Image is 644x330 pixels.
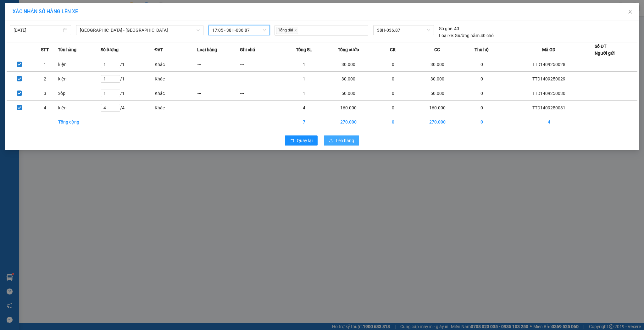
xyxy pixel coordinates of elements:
span: Hà Nội - Hà Tĩnh [80,25,200,35]
td: / 1 [101,86,154,101]
span: Số ghế: [439,25,453,32]
td: --- [240,72,283,86]
td: --- [240,57,283,72]
span: rollback [290,138,294,143]
td: 30.000 [325,57,372,72]
span: STT [41,46,49,53]
span: Tổng cước [338,46,359,53]
span: Thu hộ [475,46,489,53]
td: 0 [460,101,503,115]
span: Tổng SL [296,46,312,53]
td: 50.000 [325,86,372,101]
span: Ghi chú [240,46,255,53]
span: 17:05 - 38H-036.87 [212,25,266,35]
td: 1 [283,57,325,72]
td: 4 [503,115,595,129]
td: 3 [32,86,58,101]
td: Khác [154,57,197,72]
td: 30.000 [325,72,372,86]
span: ĐVT [154,46,163,53]
td: --- [240,101,283,115]
td: 160.000 [414,101,461,115]
div: Giường nằm 40 chỗ [439,32,494,39]
td: TTD1409250028 [503,57,595,72]
span: Lên hàng [336,137,354,144]
td: 0 [372,101,414,115]
td: --- [197,72,240,86]
td: 30.000 [414,72,461,86]
td: kiện [58,101,101,115]
td: 0 [460,86,503,101]
td: Khác [154,101,197,115]
td: 2 [32,72,58,86]
span: Mã GD [542,46,555,53]
td: / 1 [101,57,154,72]
td: Tổng cộng [58,115,101,129]
td: 4 [283,101,325,115]
td: kiện [58,72,101,86]
td: 270.000 [414,115,461,129]
td: kiện [58,57,101,72]
td: / 1 [101,72,154,86]
td: / 4 [101,101,154,115]
td: 270.000 [325,115,372,129]
td: 0 [460,115,503,129]
span: Tổng đài [276,27,298,34]
td: 0 [460,57,503,72]
td: TTD1409250029 [503,72,595,86]
td: xốp [58,86,101,101]
button: uploadLên hàng [324,135,359,146]
td: --- [240,86,283,101]
td: Khác [154,72,197,86]
td: --- [197,101,240,115]
span: 38H-036.87 [377,25,430,35]
td: 1 [283,86,325,101]
td: 1 [32,57,58,72]
span: close [294,29,297,32]
span: Loại xe: [439,32,454,39]
td: TTD1409250031 [503,101,595,115]
td: 1 [283,72,325,86]
span: down [196,28,200,32]
td: 30.000 [414,57,461,72]
td: 0 [372,86,414,101]
td: --- [197,86,240,101]
input: 14/09/2025 [14,27,62,34]
td: 160.000 [325,101,372,115]
span: CR [390,46,396,53]
td: TTD1409250030 [503,86,595,101]
td: 0 [372,115,414,129]
span: Tên hàng [58,46,76,53]
td: 7 [283,115,325,129]
span: Loại hàng [197,46,217,53]
td: 4 [32,101,58,115]
td: 0 [460,72,503,86]
span: Số lượng [101,46,119,53]
span: Quay lại [297,137,313,144]
div: Số ĐT Người gửi [595,43,615,57]
td: 0 [372,57,414,72]
span: upload [329,138,333,143]
span: close [628,9,633,14]
span: XÁC NHẬN SỐ HÀNG LÊN XE [13,8,78,14]
td: 50.000 [414,86,461,101]
button: rollbackQuay lại [285,135,318,146]
div: 40 [439,25,459,32]
button: Close [621,3,639,21]
td: 0 [372,72,414,86]
span: CC [434,46,440,53]
td: --- [197,57,240,72]
td: Khác [154,86,197,101]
